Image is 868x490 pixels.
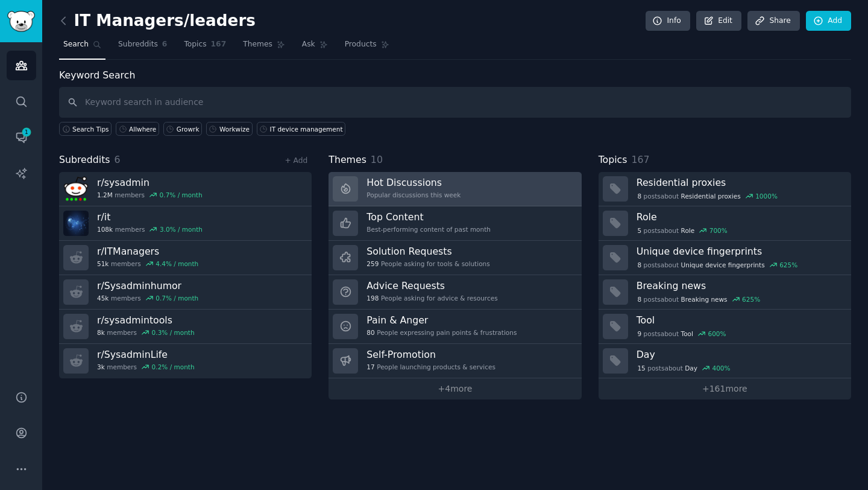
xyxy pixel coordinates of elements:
[118,39,158,50] span: Subreddits
[637,211,843,223] h3: Role
[97,176,203,189] h3: r/ sysadmin
[646,11,690,31] a: Info
[59,11,256,31] h2: IT Managers/leaders
[152,328,195,337] div: 0.3 % / month
[7,11,35,32] img: GummySearch logo
[97,259,108,268] span: 51k
[681,192,741,200] span: Residential proxies
[329,206,581,241] a: Top ContentBest-performing content of past month
[97,191,203,199] div: members
[97,225,203,234] div: members
[257,122,346,136] a: IT device management
[59,153,110,168] span: Subreddits
[366,191,461,199] div: Popular discussions this week
[366,314,517,326] h3: Pain & Anger
[329,275,581,310] a: Advice Requests198People asking for advice & resources
[366,294,379,302] span: 198
[366,259,379,268] span: 259
[243,39,272,50] span: Themes
[366,328,517,337] div: People expressing pain points & frustrations
[97,328,195,337] div: members
[599,172,851,206] a: Residential proxies8postsaboutResidential proxies1000%
[712,364,730,372] div: 400 %
[97,363,195,371] div: members
[59,172,312,206] a: r/sysadmin1.2Mmembers0.7% / month
[211,39,227,50] span: 167
[637,329,641,338] span: 9
[163,122,202,136] a: Growrk
[115,154,121,165] span: 6
[116,122,159,136] a: Allwhere
[97,225,113,234] span: 108k
[329,310,581,344] a: Pain & Anger80People expressing pain points & frustrations
[631,154,649,165] span: 167
[637,363,732,374] div: post s about
[63,176,89,202] img: sysadmin
[63,39,89,50] span: Search
[637,295,641,304] span: 8
[742,295,760,304] div: 625 %
[329,378,581,399] a: +4more
[637,348,843,361] h3: Day
[239,35,289,60] a: Themes
[599,378,851,399] a: +161more
[637,261,641,269] span: 8
[59,69,135,81] label: Keyword Search
[366,363,374,371] span: 17
[637,294,761,305] div: post s about
[206,122,253,136] a: Workwize
[302,39,315,50] span: Ask
[97,328,105,337] span: 8k
[59,310,312,344] a: r/sysadmintools8kmembers0.3% / month
[114,35,171,60] a: Subreddits6
[341,35,394,60] a: Products
[755,192,778,200] div: 1000 %
[329,344,581,378] a: Self-Promotion17People launching products & services
[366,363,495,371] div: People launching products & services
[599,153,627,168] span: Topics
[366,348,495,361] h3: Self-Promotion
[97,363,105,371] span: 3k
[345,39,377,50] span: Products
[779,261,797,269] div: 625 %
[637,364,645,372] span: 15
[97,259,198,268] div: members
[366,245,489,258] h3: Solution Requests
[162,39,168,50] span: 6
[681,261,765,269] span: Unique device fingerprints
[59,344,312,378] a: r/SysadminLife3kmembers0.2% / month
[599,275,851,310] a: Breaking news8postsaboutBreaking news625%
[366,294,497,302] div: People asking for advice & resources
[160,191,203,199] div: 0.7 % / month
[708,329,726,338] div: 600 %
[637,176,843,189] h3: Residential proxies
[329,241,581,275] a: Solution Requests259People asking for tools & solutions
[709,226,728,235] div: 700 %
[59,241,312,275] a: r/ITManagers51kmembers4.4% / month
[366,259,489,268] div: People asking for tools & solutions
[129,125,156,133] div: Allwhere
[219,125,250,133] div: Workwize
[685,364,697,372] span: Day
[97,348,195,361] h3: r/ SysadminLife
[180,35,230,60] a: Topics167
[366,225,491,234] div: Best-performing content of past month
[599,206,851,241] a: Role5postsaboutRole700%
[97,245,198,258] h3: r/ ITManagers
[366,328,374,337] span: 80
[696,11,741,31] a: Edit
[637,314,843,326] h3: Tool
[177,125,200,133] div: Growrk
[97,279,198,292] h3: r/ Sysadminhumor
[156,294,198,302] div: 0.7 % / month
[637,225,729,236] div: post s about
[59,275,312,310] a: r/Sysadminhumor45kmembers0.7% / month
[637,259,799,270] div: post s about
[366,176,461,189] h3: Hot Discussions
[160,225,203,234] div: 3.0 % / month
[59,122,112,136] button: Search Tips
[63,211,89,236] img: it
[637,245,843,258] h3: Unique device fingerprints
[599,310,851,344] a: Tool9postsaboutTool600%
[599,241,851,275] a: Unique device fingerprints8postsaboutUnique device fingerprints625%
